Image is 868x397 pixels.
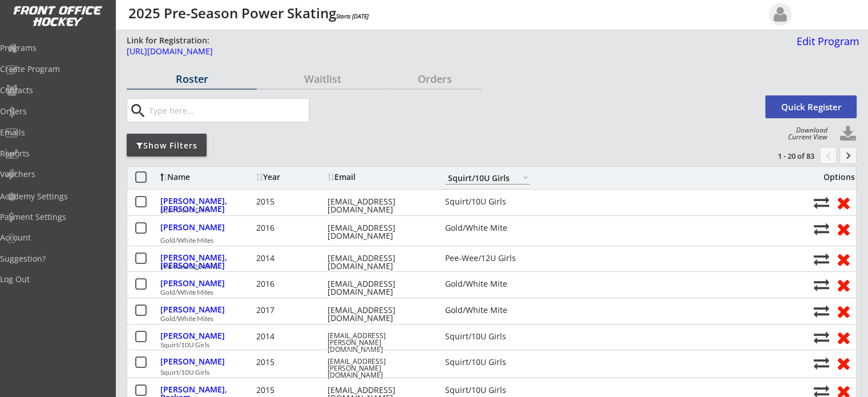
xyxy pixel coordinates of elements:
[160,342,808,348] div: Squirt/10U Girls
[256,306,325,314] div: 2017
[328,224,430,240] div: [EMAIL_ADDRESS][DOMAIN_NAME]
[328,173,430,181] div: Email
[445,254,530,262] div: Pee-Wee/12U Girls
[833,220,854,238] button: Remove from roster (no refund)
[814,355,829,371] button: Move player
[127,74,257,84] div: Roster
[160,315,808,322] div: Gold/White Mites
[833,194,854,211] button: Remove from roster (no refund)
[328,332,430,353] div: [EMAIL_ADDRESS][PERSON_NAME][DOMAIN_NAME]
[445,358,530,366] div: Squirt/10U Girls
[256,198,325,206] div: 2015
[256,280,325,288] div: 2016
[127,140,207,151] div: Show Filters
[127,47,702,62] a: [URL][DOMAIN_NAME]
[256,332,325,340] div: 2014
[765,95,857,118] button: Quick Register
[833,276,854,294] button: Remove from roster (no refund)
[792,36,859,46] div: Edit Program
[445,386,530,394] div: Squirt/10U Girls
[160,173,253,181] div: Name
[256,173,325,181] div: Year
[833,302,854,320] button: Remove from roster (no refund)
[160,207,808,214] div: Squirt/10U Girls
[127,47,702,55] div: [URL][DOMAIN_NAME]
[814,173,854,181] div: Options
[792,36,859,56] a: Edit Program
[328,358,430,379] div: [EMAIL_ADDRESS][PERSON_NAME][DOMAIN_NAME]
[833,250,854,268] button: Remove from roster (no refund)
[445,332,530,340] div: Squirt/10U Girls
[257,74,387,84] div: Waitlist
[445,198,530,206] div: Squirt/10U Girls
[127,35,211,46] div: Link for Registration:
[256,358,325,366] div: 2015
[160,279,253,287] div: [PERSON_NAME]
[328,254,430,270] div: [EMAIL_ADDRESS][DOMAIN_NAME]
[256,224,325,232] div: 2016
[160,369,808,376] div: Squirt/10U Girls
[336,12,369,20] em: Starts [DATE]
[147,99,309,122] input: Type here...
[160,254,253,270] div: [PERSON_NAME], [PERSON_NAME]
[256,254,325,262] div: 2014
[833,354,854,372] button: Remove from roster (no refund)
[388,74,482,84] div: Orders
[814,195,829,210] button: Move player
[445,306,530,314] div: Gold/White Mite
[160,289,808,296] div: Gold/White Mites
[782,127,827,141] div: Download Current View
[256,386,325,394] div: 2015
[814,251,829,267] button: Move player
[445,280,530,288] div: Gold/White Mite
[160,197,253,213] div: [PERSON_NAME], [PERSON_NAME]
[160,223,253,231] div: [PERSON_NAME]
[814,277,829,292] button: Move player
[833,328,854,346] button: Remove from roster (no refund)
[814,221,829,236] button: Move player
[160,332,253,340] div: [PERSON_NAME]
[160,263,808,270] div: Pee-Wee/12U Girls
[160,306,253,314] div: [PERSON_NAME]
[814,303,829,319] button: Move player
[755,151,814,161] div: 1 - 20 of 83
[328,280,430,296] div: [EMAIL_ADDRESS][DOMAIN_NAME]
[819,147,837,164] button: chevron_left
[328,198,430,214] div: [EMAIL_ADDRESS][DOMAIN_NAME]
[128,102,147,120] button: search
[814,330,829,345] button: Move player
[445,224,530,232] div: Gold/White Mite
[839,147,857,164] button: keyboard_arrow_right
[160,237,808,244] div: Gold/White Mites
[328,306,430,322] div: [EMAIL_ADDRESS][DOMAIN_NAME]
[160,358,253,366] div: [PERSON_NAME]
[839,126,857,143] button: Click to download full roster. Your browser settings may try to block it, check your security set...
